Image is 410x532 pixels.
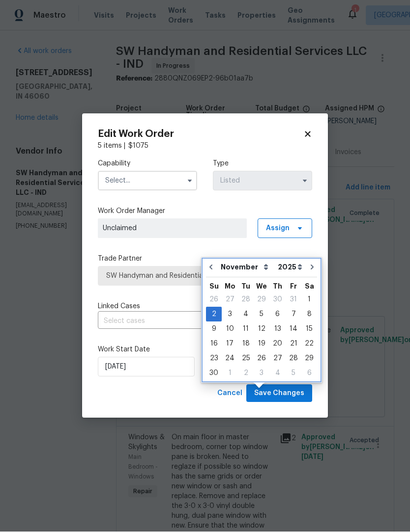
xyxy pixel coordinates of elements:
[222,293,238,307] div: 27
[273,283,282,290] abbr: Thursday
[254,322,269,337] div: Wed Nov 12 2025
[238,337,254,351] div: 18
[103,224,242,234] span: Unclaimed
[301,307,317,322] div: Sat Nov 08 2025
[238,351,254,366] div: Tue Nov 25 2025
[256,283,267,290] abbr: Wednesday
[301,322,317,336] div: 15
[98,171,197,191] input: Select...
[98,357,195,377] input: M/D/YYYY
[305,283,314,290] abbr: Saturday
[98,159,197,169] label: Capability
[286,366,301,381] div: Fri Dec 05 2025
[213,159,312,169] label: Type
[225,283,235,290] abbr: Monday
[269,352,286,366] div: 27
[301,322,317,337] div: Sat Nov 15 2025
[286,307,301,322] div: Fri Nov 07 2025
[222,366,238,381] div: Mon Dec 01 2025
[206,337,222,351] div: Sun Nov 16 2025
[213,385,246,403] button: Cancel
[301,352,317,366] div: 29
[286,351,301,366] div: Fri Nov 28 2025
[286,322,301,336] div: 14
[209,283,219,290] abbr: Sunday
[301,293,317,307] div: Sat Nov 01 2025
[299,175,311,187] button: Show options
[286,322,301,337] div: Fri Nov 14 2025
[204,258,218,277] button: Go to previous month
[254,293,269,307] div: Wed Oct 29 2025
[98,207,312,216] label: Work Order Manager
[206,366,222,381] div: Sun Nov 30 2025
[301,366,317,381] div: Sat Dec 06 2025
[254,367,269,380] div: 3
[241,283,250,290] abbr: Tuesday
[254,322,269,336] div: 12
[238,322,254,336] div: 11
[269,337,286,351] div: 20
[213,171,312,191] input: Select...
[286,337,301,351] div: Fri Nov 21 2025
[222,322,238,337] div: Mon Nov 10 2025
[254,351,269,366] div: Wed Nov 26 2025
[266,224,290,234] span: Assign
[286,367,301,380] div: 5
[106,271,304,281] span: SW Handyman and Residential Services LLC - IND
[222,351,238,366] div: Mon Nov 24 2025
[269,308,286,321] div: 6
[98,345,197,355] label: Work Start Date
[269,322,286,337] div: Thu Nov 13 2025
[217,388,242,400] span: Cancel
[238,337,254,351] div: Tue Nov 18 2025
[238,367,254,380] div: 2
[222,337,238,351] div: 17
[269,293,286,307] div: Thu Oct 30 2025
[206,337,222,351] div: 16
[254,293,269,307] div: 29
[128,143,148,150] span: $ 1075
[301,351,317,366] div: Sat Nov 29 2025
[206,322,222,337] div: Sun Nov 09 2025
[206,322,222,336] div: 9
[238,293,254,307] div: 28
[98,314,285,329] input: Select cases
[206,293,222,307] div: Sun Oct 26 2025
[301,367,317,380] div: 6
[246,385,312,403] button: Save Changes
[206,308,222,321] div: 2
[206,307,222,322] div: Sun Nov 02 2025
[222,307,238,322] div: Mon Nov 03 2025
[206,293,222,307] div: 26
[222,293,238,307] div: Mon Oct 27 2025
[275,260,305,275] select: Year
[98,302,140,312] span: Linked Cases
[290,283,297,290] abbr: Friday
[98,141,312,151] div: 5 items |
[254,388,304,400] span: Save Changes
[301,293,317,307] div: 1
[269,307,286,322] div: Thu Nov 06 2025
[286,308,301,321] div: 7
[254,366,269,381] div: Wed Dec 03 2025
[222,322,238,336] div: 10
[254,337,269,351] div: 19
[222,367,238,380] div: 1
[254,307,269,322] div: Wed Nov 05 2025
[98,254,312,264] label: Trade Partner
[269,337,286,351] div: Thu Nov 20 2025
[238,366,254,381] div: Tue Dec 02 2025
[305,258,320,277] button: Go to next month
[222,308,238,321] div: 3
[238,322,254,337] div: Tue Nov 11 2025
[286,293,301,307] div: Fri Oct 31 2025
[206,367,222,380] div: 30
[238,307,254,322] div: Tue Nov 04 2025
[206,351,222,366] div: Sun Nov 23 2025
[286,293,301,307] div: 31
[286,337,301,351] div: 21
[254,308,269,321] div: 5
[301,337,317,351] div: Sat Nov 22 2025
[238,293,254,307] div: Tue Oct 28 2025
[286,352,301,366] div: 28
